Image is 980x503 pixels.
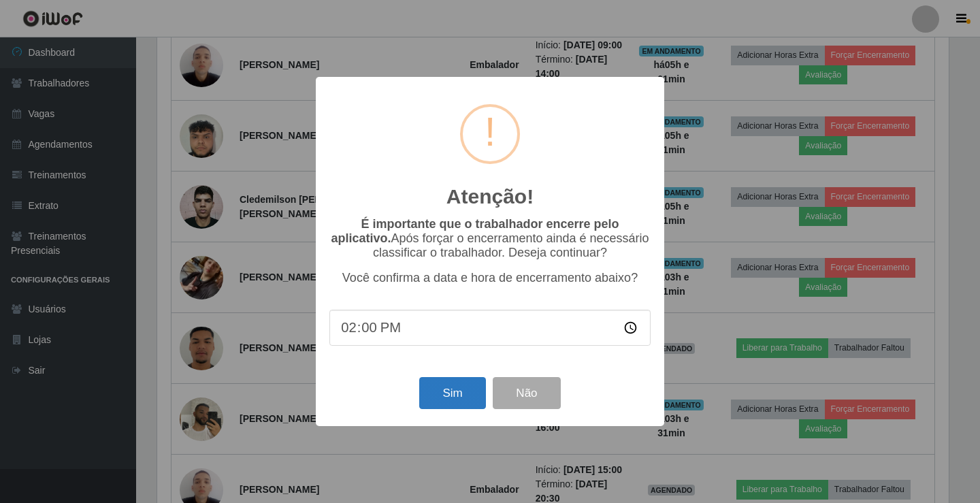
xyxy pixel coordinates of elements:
button: Não [493,377,560,409]
b: É importante que o trabalhador encerre pelo aplicativo. [331,217,619,245]
button: Sim [419,377,485,409]
h2: Atenção! [446,184,534,209]
p: Você confirma a data e hora de encerramento abaixo? [329,271,651,285]
p: Após forçar o encerramento ainda é necessário classificar o trabalhador. Deseja continuar? [329,217,651,260]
